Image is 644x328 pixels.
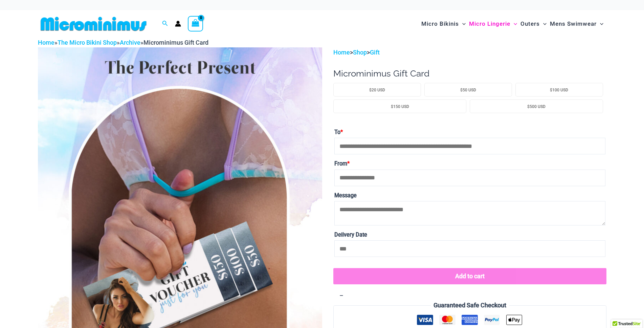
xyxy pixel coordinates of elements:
a: Mens SwimwearMenu ToggleMenu Toggle [548,14,605,34]
span: $500 USD [527,104,546,109]
label: From [334,158,605,169]
label: To [334,127,605,138]
span: Menu Toggle [597,15,603,32]
a: Search icon link [162,20,168,28]
a: Account icon link [175,21,181,27]
img: MM SHOP LOGO FLAT [38,16,149,31]
li: $50 USD [424,83,512,96]
span: Micro Lingerie [469,15,510,32]
button: Add to cart [333,268,606,284]
a: OutersMenu ToggleMenu Toggle [519,14,548,34]
h1: Microminimus Gift Card [333,68,606,79]
span: $20 USD [369,88,385,92]
a: Home [333,49,350,56]
nav: Site Navigation [419,13,606,35]
span: Outers [520,15,540,32]
li: $100 USD [515,83,603,96]
p: > > [333,47,606,58]
legend: Guaranteed Safe Checkout [431,300,509,310]
a: The Micro Bikini Shop [58,39,117,46]
a: Micro LingerieMenu ToggleMenu Toggle [467,14,519,34]
span: $100 USD [550,88,568,92]
span: Menu Toggle [510,15,517,32]
div: – [333,268,606,301]
span: » » » [38,39,208,46]
li: $20 USD [333,83,421,96]
a: View Shopping Cart, empty [188,16,203,31]
a: Gift [370,49,380,56]
a: Shop [353,49,367,56]
span: Menu Toggle [540,15,547,32]
abbr: Required field [340,129,343,135]
abbr: Required field [347,160,350,167]
a: Archive [120,39,140,46]
span: Micro Bikinis [421,15,459,32]
a: Home [38,39,54,46]
span: Menu Toggle [459,15,466,32]
li: $150 USD [333,100,466,113]
a: Micro BikinisMenu ToggleMenu Toggle [420,14,467,34]
span: Mens Swimwear [550,15,597,32]
label: Delivery Date [334,229,605,240]
span: $50 USD [460,88,476,92]
li: $500 USD [470,100,603,113]
span: Microminimus Gift Card [143,39,208,46]
span: $150 USD [391,104,409,109]
label: Message [334,190,605,201]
